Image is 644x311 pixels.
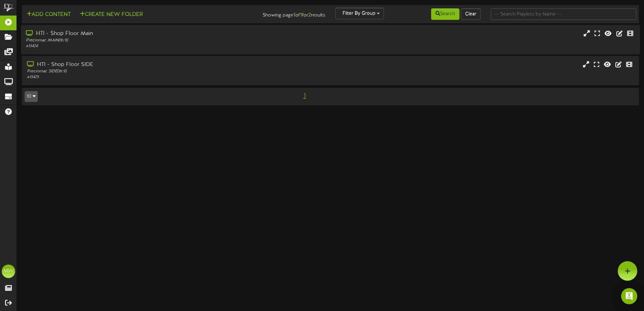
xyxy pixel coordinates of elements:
[26,43,274,49] div: # 13424
[25,91,38,102] button: 10
[27,61,274,69] div: HTI - Shop Floor SIDE
[26,38,274,43] div: Precinmac MAIN ( 16:9 )
[621,288,637,304] div: Open Intercom Messenger
[300,12,302,18] strong: 1
[491,8,636,20] input: -- Search Playlists by Name --
[27,69,274,74] div: Precinmac SIDE ( 16:9 )
[26,30,274,38] div: HTI - Shop Floor Main
[2,265,15,278] div: MW
[227,8,330,19] div: Showing page of for results
[431,8,459,20] button: Search
[302,92,308,100] span: 1
[335,8,384,19] button: Filter By Group
[308,12,311,18] strong: 2
[25,10,73,19] button: Add Content
[461,8,481,20] button: Clear
[78,10,145,19] button: Create New Folder
[27,74,274,80] div: # 13425
[293,12,295,18] strong: 1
